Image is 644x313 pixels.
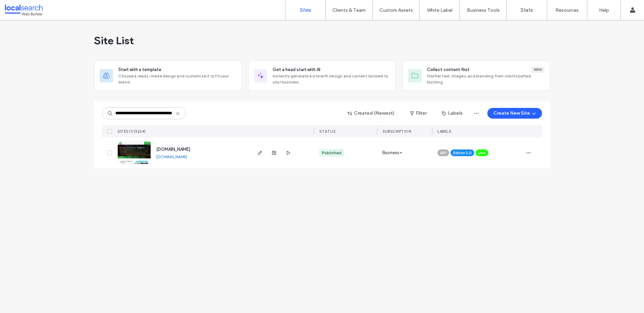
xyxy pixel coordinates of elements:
label: Stats [521,7,533,13]
div: Start with a templateChoose a ready-made design and customize it to fit your brand. [94,61,241,91]
label: Business Tools [467,7,500,13]
span: LABELS [437,129,451,134]
label: Custom Assets [379,7,413,13]
span: Site List [94,34,134,47]
span: Start with a template [118,66,161,73]
span: Choose a ready-made design and customize it to fit your brand. [118,73,236,85]
span: Collect content first [427,66,470,73]
a: [DOMAIN_NAME] [156,147,190,152]
span: SUBSCRIPTION [382,129,411,134]
label: Resources [555,7,579,13]
span: Get a head start with AI [273,66,320,73]
span: Business+ [382,149,402,156]
span: SITES (1/13224) [117,129,146,134]
a: [DOMAIN_NAME] [156,154,187,159]
span: Live [478,150,486,156]
button: Labels [436,108,469,119]
button: Create New Site [487,108,542,119]
button: Created (Newest) [342,108,400,119]
label: Sites [300,7,311,13]
span: Help [15,5,29,11]
span: STATUS [319,129,335,134]
span: API [440,150,446,156]
label: Help [599,7,609,13]
span: Editor 2.0 [453,150,472,156]
div: Published [322,150,341,156]
span: Gather text, images, and branding from clients before building. [427,73,544,85]
label: White Label [427,7,452,13]
div: New [531,67,544,73]
button: Filter [403,108,433,119]
div: Collect content firstNewGather text, images, and branding from clients before building. [402,61,550,91]
span: Instantly generate a site with design and content tailored to your business. [273,73,390,85]
label: Clients & Team [332,7,366,13]
div: Get a head start with AIInstantly generate a site with design and content tailored to your business. [248,61,396,91]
